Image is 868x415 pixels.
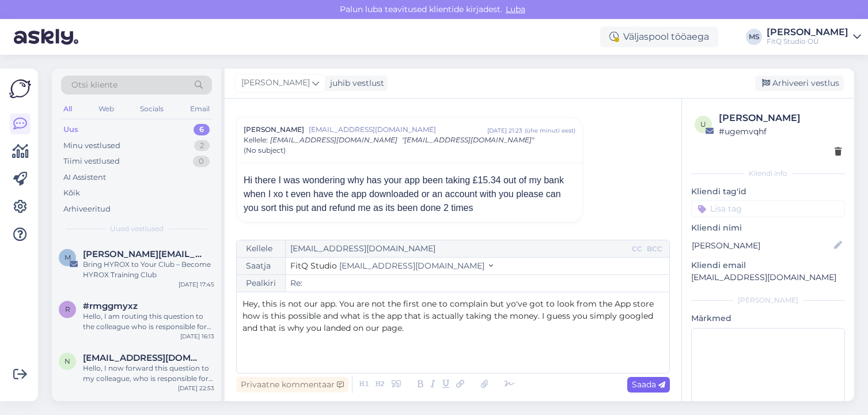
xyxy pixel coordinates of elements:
[487,126,522,135] div: [DATE] 21:23
[286,240,630,257] input: Recepient...
[63,203,111,215] div: Arhiveeritud
[309,124,487,135] span: [EMAIL_ADDRESS][DOMAIN_NAME]
[83,363,214,384] div: Hello, I now forward this question to my colleague, who is responsible for this. The reply will b...
[138,101,166,116] div: Socials
[525,126,575,135] div: ( ühe minuti eest )
[339,261,484,271] span: [EMAIL_ADDRESS][DOMAIN_NAME]
[719,111,842,125] div: [PERSON_NAME]
[600,27,718,47] div: Väljaspool tööaega
[691,295,845,305] div: [PERSON_NAME]
[188,101,212,116] div: Email
[746,29,762,45] div: MS
[71,79,117,91] span: Otsi kliente
[290,261,337,271] span: FitQ Studio
[83,249,203,259] span: maciej@hyrox.pl
[65,305,70,314] span: r
[180,332,214,341] div: [DATE] 16:13
[691,312,845,325] p: Märkmed
[630,244,645,254] div: CC
[194,140,210,152] div: 2
[767,28,861,46] a: [PERSON_NAME]FitQ Studio OÜ
[83,353,203,363] span: nathaliegascon@gmail.com
[691,200,845,217] input: Lisa tag
[65,357,70,365] span: n
[63,124,78,135] div: Uus
[241,77,310,89] span: [PERSON_NAME]
[61,101,74,116] div: All
[193,156,210,167] div: 0
[286,275,669,292] input: Write subject here...
[110,224,164,234] span: Uued vestlused
[402,135,534,144] span: "[EMAIL_ADDRESS][DOMAIN_NAME]"
[700,120,706,129] span: u
[63,140,120,152] div: Minu vestlused
[691,186,845,198] p: Kliendi tag'id
[96,101,116,116] div: Web
[270,135,397,144] span: [EMAIL_ADDRESS][DOMAIN_NAME]
[692,239,832,252] input: Lisa nimi
[691,222,845,234] p: Kliendi nimi
[237,275,286,292] div: Pealkiri
[244,124,304,135] span: [PERSON_NAME]
[767,28,848,37] div: [PERSON_NAME]
[236,377,348,393] div: Privaatne kommentaar
[63,187,80,199] div: Kõik
[179,280,214,289] div: [DATE] 17:45
[65,253,71,262] span: m
[244,173,575,215] div: Hi there I was wondering why has your app been taking £15.34 out of my bank when I xo t even have...
[691,168,845,179] div: Kliendi info
[63,172,106,183] div: AI Assistent
[178,384,214,393] div: [DATE] 22:53
[83,259,214,280] div: Bring HYROX to Your Club – Become HYROX Training Club
[691,271,845,284] p: [EMAIL_ADDRESS][DOMAIN_NAME]
[83,311,214,332] div: Hello, I am routing this question to the colleague who is responsible for this topic. The reply m...
[645,244,665,254] div: BCC
[237,240,286,257] div: Kellele
[691,259,845,271] p: Kliendi email
[9,78,31,100] img: Askly Logo
[325,77,384,89] div: juhib vestlust
[290,260,493,272] button: FitQ Studio [EMAIL_ADDRESS][DOMAIN_NAME]
[244,135,268,144] span: Kellele :
[767,37,848,46] div: FitQ Studio OÜ
[242,299,656,333] span: Hey, this is not our app. You are not the first one to complain but yo've got to look from the Ap...
[237,258,286,274] div: Saatja
[63,156,120,167] div: Tiimi vestlused
[719,125,842,138] div: # ugemvqhf
[502,4,529,14] span: Luba
[83,301,138,311] span: #rmggmyxz
[194,124,210,135] div: 6
[244,145,286,156] span: (No subject)
[755,76,844,91] div: Arhiveeri vestlus
[632,379,665,390] span: Saada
